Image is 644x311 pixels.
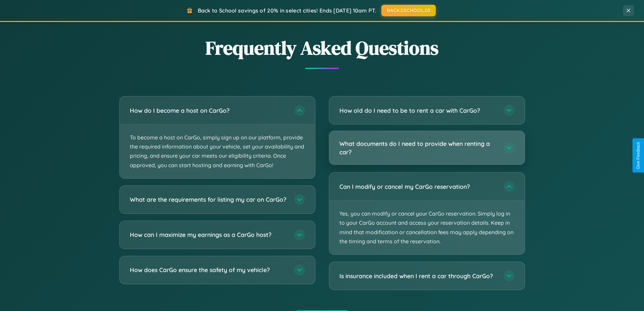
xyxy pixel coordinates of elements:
h3: Is insurance included when I rent a car through CarGo? [339,272,497,280]
h3: Can I modify or cancel my CarGo reservation? [339,182,497,191]
h3: What are the requirements for listing my car on CarGo? [130,195,287,204]
span: Back to School savings of 20% in select cities! Ends [DATE] 10am PT. [198,7,376,14]
h3: What documents do I need to provide when renting a car? [339,139,497,156]
button: BACK2SCHOOL20 [381,5,436,16]
h3: How does CarGo ensure the safety of my vehicle? [130,266,287,274]
h2: Frequently Asked Questions [119,35,525,61]
div: Give Feedback [636,142,641,169]
h3: How do I become a host on CarGo? [130,106,287,115]
p: To become a host on CarGo, simply sign up on our platform, provide the required information about... [120,125,315,178]
h3: How old do I need to be to rent a car with CarGo? [339,106,497,115]
h3: How can I maximize my earnings as a CarGo host? [130,230,287,239]
p: Yes, you can modify or cancel your CarGo reservation. Simply log in to your CarGo account and acc... [329,201,525,254]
